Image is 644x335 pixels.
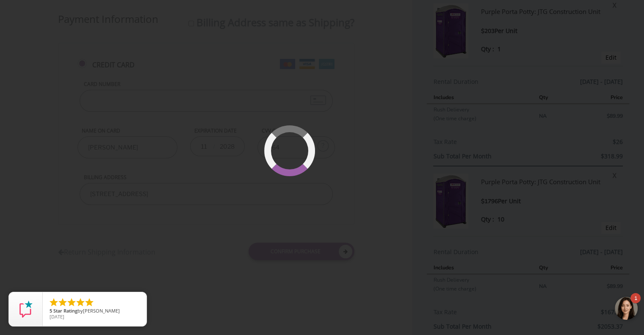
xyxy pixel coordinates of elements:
[50,308,140,314] span: by
[544,291,644,326] iframe: Live Chat Button
[50,307,52,314] span: 5
[75,297,86,307] li: 
[83,307,120,314] span: [PERSON_NAME]
[84,297,94,307] li: 
[49,297,59,307] li: 
[58,297,68,307] li: 
[53,307,77,314] span: Star Rating
[50,313,64,320] span: [DATE]
[66,297,77,307] li: 
[17,301,34,318] img: Review Rating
